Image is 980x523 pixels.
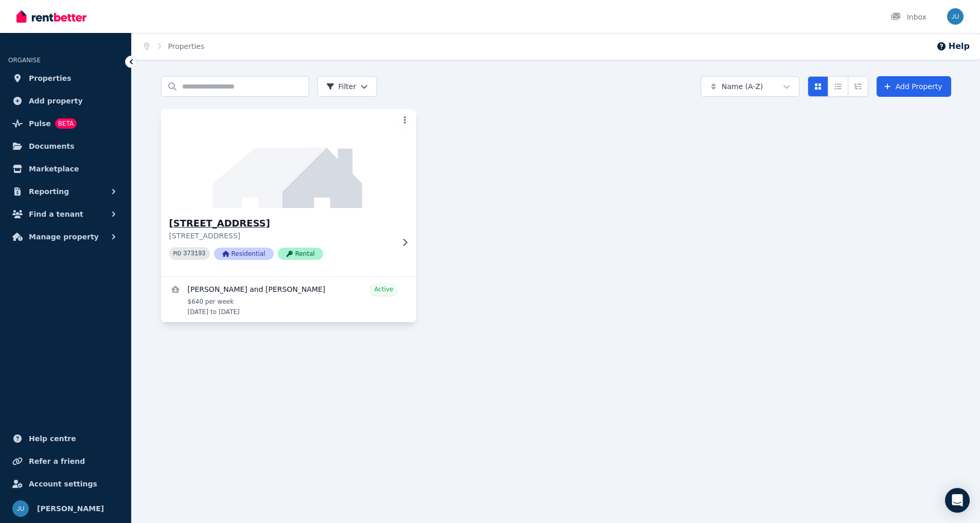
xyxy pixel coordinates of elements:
[317,76,378,97] button: Filter
[936,40,970,53] button: Help
[29,185,69,198] span: Reporting
[8,428,123,449] a: Help centre
[154,107,422,211] img: 66 Mayor St, Harrisdale
[877,76,951,97] a: Add Property
[12,500,29,517] img: Johan Utomo
[214,248,274,260] span: Residential
[8,113,123,134] a: PulseBETA
[132,33,217,60] nav: Breadcrumb
[8,204,123,224] button: Find a tenant
[8,57,41,64] span: ORGANISE
[55,118,77,129] span: BETA
[173,251,182,256] small: PID
[326,81,357,92] span: Filter
[8,68,123,89] a: Properties
[29,95,83,107] span: Add property
[29,231,99,243] span: Manage property
[945,488,970,513] div: Open Intercom Messenger
[183,250,205,257] code: 373193
[16,9,86,24] img: RentBetter
[8,474,123,494] a: Account settings
[161,109,416,276] a: 66 Mayor St, Harrisdale[STREET_ADDRESS][STREET_ADDRESS]PID 373193ResidentialRental
[161,277,416,322] a: View details for MULYADI LEMAN and IGNATIA SABRINA
[848,76,868,97] button: Expanded list view
[169,231,394,241] p: [STREET_ADDRESS]
[808,76,868,97] div: View options
[37,502,104,515] span: [PERSON_NAME]
[29,72,72,84] span: Properties
[722,81,763,92] span: Name (A-Z)
[29,432,76,445] span: Help centre
[8,226,123,247] button: Manage property
[29,117,51,130] span: Pulse
[29,478,97,490] span: Account settings
[29,455,85,467] span: Refer a friend
[29,140,75,152] span: Documents
[8,136,123,156] a: Documents
[828,76,848,97] button: Compact list view
[947,8,964,25] img: Johan Utomo
[398,113,412,128] button: More options
[8,451,123,472] a: Refer a friend
[278,248,323,260] span: Rental
[890,12,926,22] div: Inbox
[701,76,799,97] button: Name (A-Z)
[808,76,828,97] button: Card view
[8,159,123,179] a: Marketplace
[8,181,123,202] button: Reporting
[29,208,83,220] span: Find a tenant
[169,216,394,231] h3: [STREET_ADDRESS]
[29,163,79,175] span: Marketplace
[168,42,205,50] a: Properties
[8,91,123,111] a: Add property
